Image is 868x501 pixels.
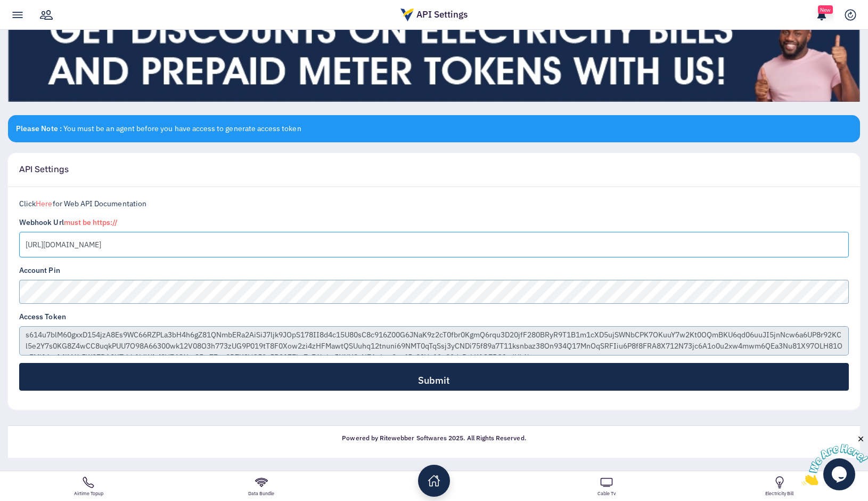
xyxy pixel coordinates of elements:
[19,198,849,209] p: Click for Web API Documentation
[19,217,118,228] label: Webhook Url
[4,491,173,497] strong: Airtime Topup
[175,471,347,501] a: Data Bundle
[17,434,851,442] p: Powered by Ritewebber Softwares 2025. All Rights Reserved.
[395,8,473,22] div: API Settings
[19,232,849,257] input: Webhook
[802,434,868,485] iframe: chat widget
[693,471,866,501] a: Electricity Bill
[19,311,66,322] label: Access Token
[520,471,693,501] a: Cable Tv
[19,164,69,174] h5: API Settings
[177,491,345,497] strong: Data Bundle
[63,124,301,133] span: You must be an agent before you have access to generate access token
[428,474,440,487] ion-icon: home outline
[19,326,849,355] textarea: s614u7blM60gxxD154jzA8Es9WC66RZPLa3bH4h6gZ81QNmbERa2AiSiJ7ljk9JOpS178II8d4c15U80sC8c916Z00G6JNaK9...
[16,124,62,133] b: Please Note :
[2,471,175,501] a: Airtime Topup
[522,491,691,497] strong: Cable Tv
[19,265,60,276] label: Account Pin
[19,363,849,391] input: Submit
[695,491,864,497] strong: Electricity Bill
[400,9,414,21] img: logo
[36,199,52,208] a: Here
[818,5,833,14] span: New
[64,217,118,227] span: must be https://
